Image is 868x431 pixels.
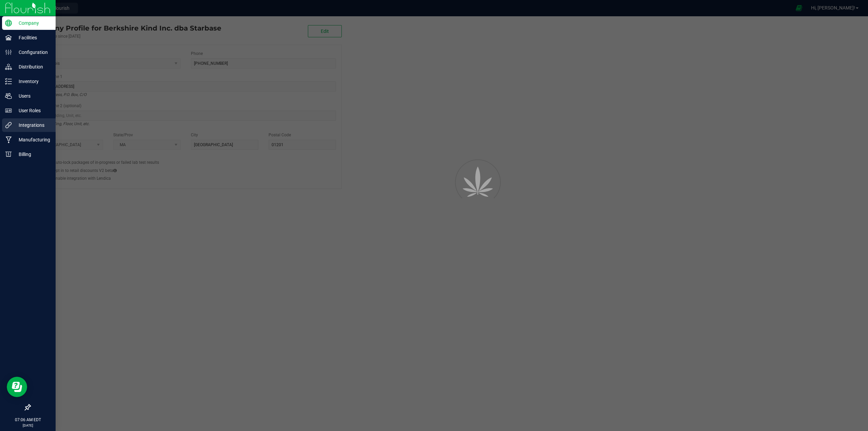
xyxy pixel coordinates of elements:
p: 07:06 AM EDT [3,417,53,423]
p: Manufacturing [12,136,53,144]
p: Facilities [12,34,53,42]
inline-svg: Inventory [5,78,12,85]
p: Users [12,92,53,100]
p: Integrations [12,121,53,129]
inline-svg: Billing [5,151,12,158]
inline-svg: Users [5,93,12,99]
p: Company [12,19,53,27]
inline-svg: Configuration [5,49,12,56]
p: Configuration [12,48,53,56]
inline-svg: Manufacturing [5,136,12,143]
p: Distribution [12,63,53,71]
inline-svg: User Roles [5,107,12,114]
p: [DATE] [3,423,53,428]
p: Inventory [12,77,53,85]
p: Billing [12,150,53,158]
p: User Roles [12,106,53,115]
inline-svg: Company [5,20,12,26]
inline-svg: Distribution [5,63,12,70]
inline-svg: Integrations [5,122,12,129]
inline-svg: Facilities [5,34,12,41]
iframe: Resource center [7,377,27,397]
